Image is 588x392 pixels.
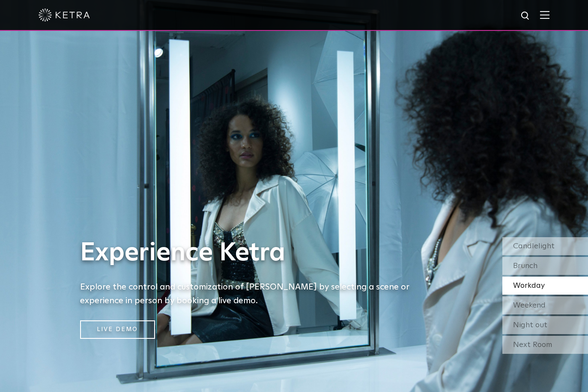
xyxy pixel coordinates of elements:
img: Hamburger%20Nav.svg [540,11,549,19]
a: Live Demo [80,320,155,339]
img: search icon [520,11,531,21]
h1: Experience Ketra [80,239,423,267]
span: Brunch [513,262,537,270]
span: Weekend [513,302,546,309]
h5: Explore the control and customization of [PERSON_NAME] by selecting a scene or experience in pers... [80,280,423,308]
img: ketra-logo-2019-white [39,9,90,21]
span: Candlelight [513,242,555,250]
span: Night out [513,321,547,329]
div: Next Room [502,336,588,354]
span: Workday [513,282,545,289]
